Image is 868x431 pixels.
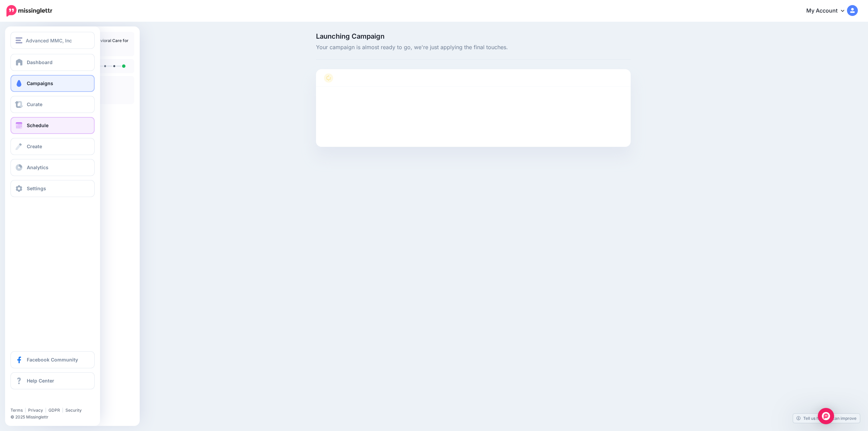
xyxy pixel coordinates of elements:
[818,408,834,424] div: Open Intercom Messenger
[11,414,99,420] li: © 2025 Missinglettr
[6,5,52,17] img: Missinglettr
[11,408,23,413] a: Terms
[26,37,72,44] span: Advanced MMC, Inc
[793,414,860,423] a: Tell us how we can improve
[316,33,631,40] span: Launching Campaign
[11,117,95,134] a: Schedule
[11,138,95,155] a: Create
[27,357,78,363] span: Facebook Community
[11,180,95,197] a: Settings
[27,378,54,384] span: Help Center
[316,43,631,52] span: Your campaign is almost ready to go, we're just applying the final touches.
[11,351,95,368] a: Facebook Community
[11,32,95,49] button: Advanced MMC, Inc
[27,101,42,107] span: Curate
[65,408,82,413] a: Security
[800,3,858,19] a: My Account
[45,408,46,413] span: |
[25,408,26,413] span: |
[27,143,42,149] span: Create
[48,408,60,413] a: GDPR
[27,164,48,170] span: Analytics
[11,75,95,92] a: Campaigns
[11,54,95,71] a: Dashboard
[11,398,62,405] iframe: Twitter Follow Button
[27,185,46,191] span: Settings
[27,80,53,86] span: Campaigns
[11,96,95,113] a: Curate
[11,159,95,176] a: Analytics
[62,408,63,413] span: |
[11,372,95,389] a: Help Center
[27,59,53,65] span: Dashboard
[27,122,48,128] span: Schedule
[28,408,43,413] a: Privacy
[16,37,22,43] img: menu.png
